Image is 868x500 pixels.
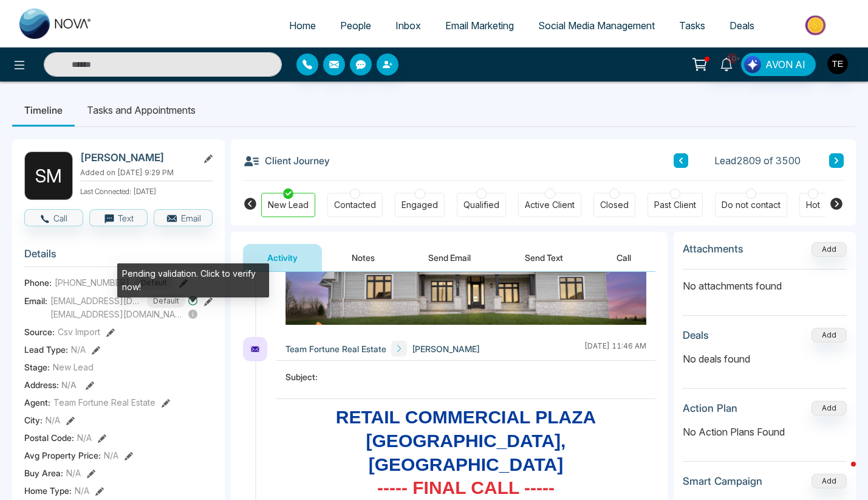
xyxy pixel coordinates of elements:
[412,342,480,355] span: [PERSON_NAME]
[24,467,63,479] span: Buy Area :
[395,19,421,32] span: Inbox
[717,14,767,37] a: Deals
[773,12,861,39] img: Market-place.gif
[812,401,847,415] button: Add
[445,19,514,32] span: Email Marketing
[24,378,77,391] span: Address:
[154,209,213,226] button: Email
[12,94,75,127] li: Timeline
[667,14,717,37] a: Tasks
[402,199,438,211] div: Engaged
[712,53,741,74] a: 10+
[24,294,47,307] span: Email:
[285,370,322,383] span: Subject:
[683,402,737,414] h3: Action Plan
[600,199,629,211] div: Closed
[683,243,743,255] h3: Attachments
[383,14,433,37] a: Inbox
[334,199,376,211] div: Contacted
[24,276,52,289] span: Phone:
[50,308,185,321] span: [EMAIL_ADDRESS][DOMAIN_NAME]
[24,449,101,462] span: Avg Property Price :
[53,396,155,409] span: Team Fortune Real Estate
[24,484,72,497] span: Home Type :
[24,414,43,426] span: City :
[24,209,83,226] button: Call
[592,244,655,271] button: Call
[289,19,316,32] span: Home
[525,199,575,211] div: Active Client
[654,199,696,211] div: Past Client
[80,151,193,164] h2: [PERSON_NAME]
[812,242,847,257] button: Add
[404,244,495,271] button: Send Email
[104,449,118,462] span: N/A
[722,199,781,211] div: Do not contact
[679,19,705,32] span: Tasks
[433,14,526,37] a: Email Marketing
[24,151,73,200] div: S M
[584,341,646,356] div: [DATE] 11:46 AM
[340,19,371,32] span: People
[741,53,816,76] button: AVON AI
[827,459,856,488] iframe: Intercom live chat
[77,431,92,444] span: N/A
[24,361,50,373] span: Stage:
[744,56,761,73] img: Lead Flow
[714,153,801,168] span: Lead 2809 of 3500
[53,361,94,373] span: New Lead
[243,244,322,271] button: Activity
[46,414,60,426] span: N/A
[463,199,499,211] div: Qualified
[71,343,86,356] span: N/A
[683,352,847,366] p: No deals found
[89,209,148,226] button: Text
[683,475,762,487] h3: Smart Campaign
[80,184,213,197] p: Last Connected: [DATE]
[765,57,805,72] span: AVON AI
[24,248,213,266] h3: Details
[50,294,142,307] span: [EMAIL_ADDRESS][DOMAIN_NAME]
[327,244,399,271] button: Notes
[328,14,383,37] a: People
[117,263,269,297] div: Pending validation. Click to verify now!
[24,343,68,356] span: Lead Type:
[24,396,50,409] span: Agent:
[24,431,74,444] span: Postal Code :
[58,325,100,338] span: Csv Import
[730,19,754,32] span: Deals
[24,325,55,338] span: Source:
[268,199,309,211] div: New Lead
[66,467,81,479] span: N/A
[812,243,847,254] span: Add
[806,199,820,211] div: Hot
[19,9,92,39] img: Nova CRM Logo
[526,14,667,37] a: Social Media Management
[75,94,208,127] li: Tasks and Appointments
[812,328,847,342] button: Add
[683,269,847,293] p: No attachments found
[827,54,848,74] img: User Avatar
[277,14,328,37] a: Home
[501,244,587,271] button: Send Text
[812,474,847,488] button: Add
[55,276,129,289] span: [PHONE_NUMBER]
[75,484,89,497] span: N/A
[726,53,737,64] span: 10+
[683,425,847,439] p: No Action Plans Found
[61,380,77,390] span: N/A
[80,167,213,178] p: Added on [DATE] 9:29 PM
[683,329,709,341] h3: Deals
[243,151,330,170] h3: Client Journey
[538,19,655,32] span: Social Media Management
[285,342,386,355] span: Team Fortune Real Estate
